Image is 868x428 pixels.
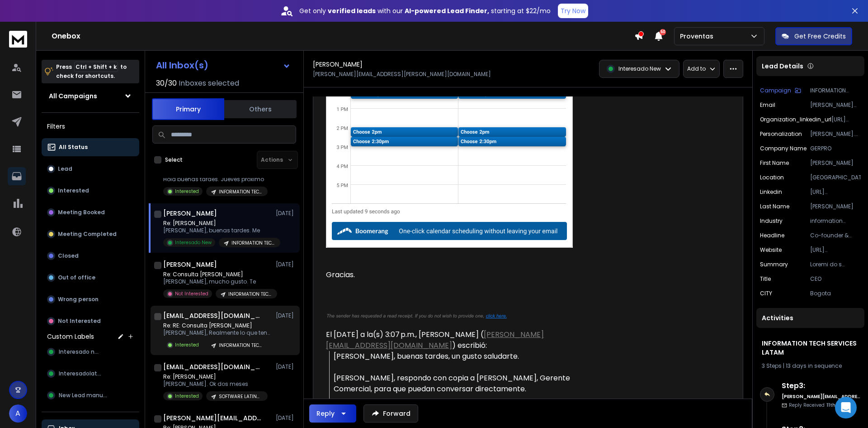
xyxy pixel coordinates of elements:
p: Try Now [561,6,585,15]
button: Meeting Completed [42,225,139,243]
p: [PERSON_NAME] [810,159,861,167]
h1: All Campaigns [49,91,97,101]
p: Re: [PERSON_NAME] [163,220,272,227]
button: New Lead manual [42,386,139,404]
p: [PERSON_NAME]. Ok dos meses [163,380,268,388]
p: [URL][DOMAIN_NAME] [810,188,861,196]
span: 30 / 30 [156,78,177,89]
p: First Name [760,159,789,167]
p: CEO [810,275,861,283]
p: Loremi do s ametcon adipi el Seddoe, Temporin, utlaboreetdo ma aliquaenimadm veniamquisno exe ull... [810,261,861,268]
button: Not Interested [42,312,139,330]
div: Activities [756,308,864,328]
p: Company Name [760,145,807,152]
p: CITY [760,290,772,297]
h1: [PERSON_NAME] [313,60,363,69]
button: Closed [42,247,139,265]
p: Press to check for shortcuts. [56,63,127,81]
p: INFORMATION TECH SERVICES LATAM [219,342,262,349]
button: Campaign [760,87,801,94]
button: Interesado new [42,343,139,361]
h6: Step 3 : [782,380,861,391]
div: El [DATE] a la(s) 3:07 p.m., [PERSON_NAME] ( ) escribió: [326,329,590,351]
p: INFORMATION TECH SERVICES LATAM [219,188,262,195]
p: Not Interested [58,317,101,325]
button: All Status [42,138,139,156]
h1: [PERSON_NAME] [163,260,217,269]
strong: verified leads [328,6,376,15]
p: [GEOGRAPHIC_DATA] [810,174,861,181]
p: Re: RE: Consulta [PERSON_NAME] [163,322,272,329]
label: Select [165,156,183,164]
p: Re: Consulta [PERSON_NAME] [163,271,272,278]
div: Open Intercom Messenger [835,397,857,418]
p: Hola buenas tardes. Jueves proximo [163,176,268,183]
h3: Custom Labels [47,332,94,341]
p: INFORMATION TECH SERVICES LATAM [231,240,275,246]
span: Interesado new [59,348,102,356]
button: A [9,404,27,423]
h1: [PERSON_NAME] [163,209,217,218]
p: INFORMATION TECH SERVICES LATAM [228,291,272,298]
button: Reply [309,404,356,423]
p: Interesado New [175,239,212,246]
p: [PERSON_NAME][EMAIL_ADDRESS][PERSON_NAME][DOMAIN_NAME] [313,71,491,78]
h1: [PERSON_NAME][EMAIL_ADDRESS][DOMAIN_NAME] [163,414,263,423]
p: [PERSON_NAME][EMAIL_ADDRESS][DOMAIN_NAME] [810,101,861,109]
p: Last Name [760,203,789,210]
h6: [PERSON_NAME][EMAIL_ADDRESS][DOMAIN_NAME] [782,393,861,400]
h3: Inboxes selected [179,78,239,89]
h1: Onebox [52,31,634,42]
button: Out of office [42,269,139,287]
p: Not Interested [175,290,208,297]
p: organization_linkedin_url [760,116,831,123]
img: logo [9,31,27,48]
p: INFORMATION TECH SERVICES LATAM [810,87,861,94]
button: Interesadolater [42,365,139,383]
p: linkedin [760,188,782,196]
p: [PERSON_NAME], mucho gusto. Te [163,278,272,285]
p: Interested [175,393,199,399]
h1: All Inbox(s) [156,61,208,70]
p: Lead Details [762,62,803,71]
p: [PERSON_NAME], buenas tardes. Me [163,227,272,234]
a: [PERSON_NAME][EMAIL_ADDRESS][DOMAIN_NAME] [326,329,544,351]
span: New Lead manual [59,392,107,399]
span: 50 [660,29,666,35]
button: Primary [152,98,224,120]
p: All Status [59,144,88,151]
p: [PERSON_NAME] [810,203,861,210]
strong: AI-powered Lead Finder, [405,6,489,15]
button: Lead [42,160,139,178]
button: Meeting Booked [42,203,139,221]
button: All Campaigns [42,87,139,105]
p: Co-founder & CEO at Gerpro and Business Partner at Propcapex [810,232,861,239]
span: Ctrl + Shift + k [74,62,118,72]
h1: [EMAIL_ADDRESS][DOMAIN_NAME] [163,362,263,371]
p: headline [760,232,784,239]
div: Reply [316,409,335,418]
button: Get Free Credits [775,27,852,45]
div: [PERSON_NAME], buenas tardes, un gusto saludarte. [334,351,590,362]
p: Bogota [810,290,861,297]
p: [PERSON_NAME]. Me llamó la atención cómo en Gerpro integran herramientas web propias con consulto... [810,130,861,138]
span: Interesadolater [59,370,102,377]
p: Get only with our starting at $22/mo [299,6,551,15]
p: Wrong person [58,296,99,303]
button: Wrong person [42,290,139,308]
p: GERPRO [810,145,861,152]
p: Meeting Booked [58,209,105,216]
p: Interested [175,341,199,348]
button: All Inbox(s) [149,56,298,74]
button: Interested [42,182,139,200]
div: | [762,362,859,370]
p: Meeting Completed [58,231,117,238]
p: [DATE] [276,312,296,319]
p: title [760,275,771,283]
p: Interesado New [618,65,661,72]
p: location [760,174,784,181]
h3: Filters [42,120,139,133]
p: Out of office [58,274,95,281]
